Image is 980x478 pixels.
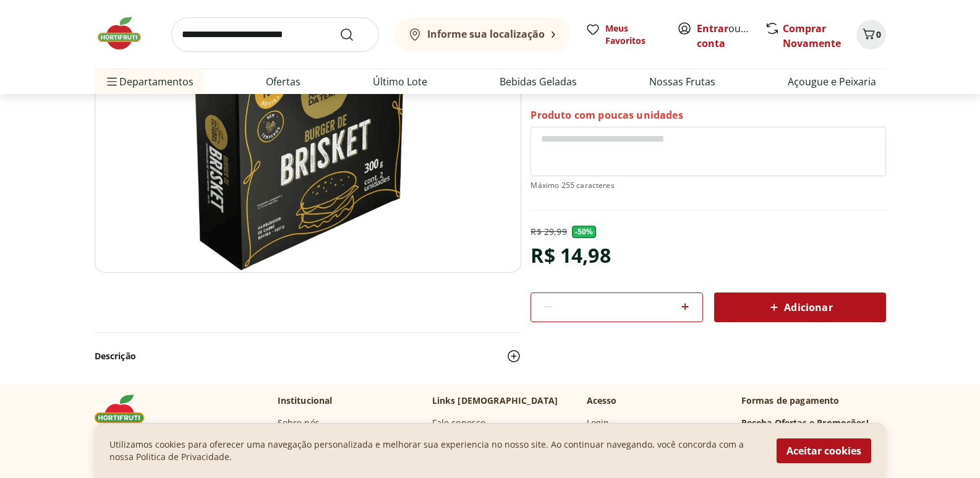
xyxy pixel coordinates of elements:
button: Informe sua localização [394,17,571,52]
p: Produto com poucas unidades [530,108,683,122]
span: 0 [876,28,881,40]
a: Nossas Frutas [649,74,715,89]
a: Entrar [697,22,728,35]
a: Açougue e Peixaria [788,74,876,89]
span: ou [697,21,752,51]
span: Meus Favoritos [605,22,662,47]
a: Comprar Novamente [783,22,841,50]
a: Meus Favoritos [586,22,662,47]
button: Carrinho [856,20,886,49]
p: Links [DEMOGRAPHIC_DATA] [432,395,558,407]
button: Adicionar [714,292,886,322]
h3: Receba Ofertas e Promoções! [741,417,869,429]
a: Login [587,417,610,429]
a: Fale conosco [432,417,486,429]
button: Submit Search [339,27,369,42]
input: search [171,17,379,52]
p: Institucional [278,395,333,407]
button: Descrição [95,343,521,370]
b: Informe sua localização [427,27,545,41]
a: Último Lote [373,74,427,89]
span: - 50 % [572,226,597,238]
img: Hortifruti [95,395,156,432]
button: Menu [104,67,119,96]
p: Utilizamos cookies para oferecer uma navegação personalizada e melhorar sua experiencia no nosso ... [109,438,762,463]
button: Aceitar cookies [777,438,871,463]
a: Bebidas Geladas [500,74,577,89]
a: Sobre nós [278,417,320,429]
a: Criar conta [697,22,765,50]
p: Formas de pagamento [741,395,886,407]
p: R$ 29,99 [530,226,566,238]
a: Ofertas [266,74,300,89]
p: Acesso [587,395,617,407]
span: Departamentos [104,67,194,96]
img: Hortifruti [95,15,156,52]
div: R$ 14,98 [530,238,610,273]
span: Adicionar [767,300,832,315]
